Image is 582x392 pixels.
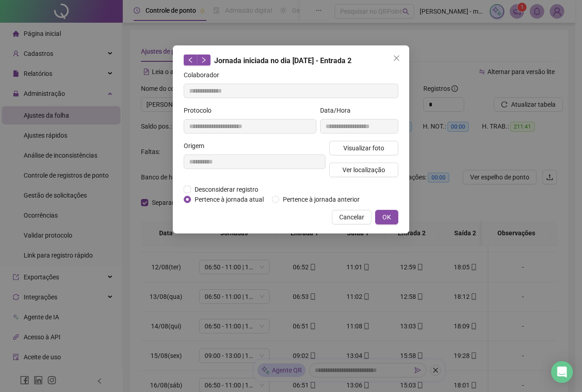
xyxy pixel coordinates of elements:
span: Pertence à jornada anterior [279,194,363,204]
span: Desconsiderar registro [191,184,262,194]
label: Data/Hora [320,105,356,115]
button: right [197,55,211,65]
div: Jornada iniciada no dia [DATE] - Entrada 2 [184,55,398,66]
span: Pertence à jornada atual [191,194,267,204]
button: Close [389,51,404,65]
label: Origem [184,141,210,151]
span: left [187,57,194,63]
span: close [393,55,400,62]
span: Cancelar [339,212,364,222]
div: Open Intercom Messenger [551,361,573,383]
span: OK [382,212,391,222]
span: right [201,57,207,63]
button: OK [375,210,398,224]
span: Visualizar foto [343,143,384,153]
button: left [184,55,197,65]
button: Visualizar foto [329,141,398,155]
span: Ver localização [342,165,385,175]
label: Colaborador [184,70,225,80]
button: Cancelar [332,210,371,224]
button: Ver localização [329,163,398,177]
label: Protocolo [184,105,217,115]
